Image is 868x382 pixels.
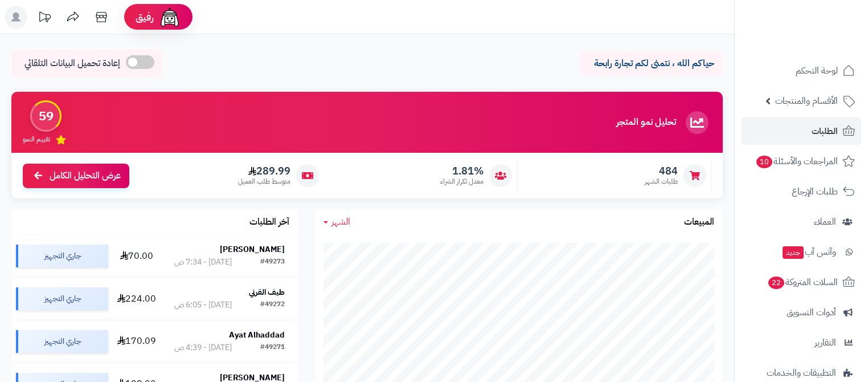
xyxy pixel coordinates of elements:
div: [DATE] - 4:39 ص [174,342,232,353]
span: العملاء [814,214,836,230]
div: [DATE] - 7:34 ص [174,257,232,268]
span: المراجعات والأسئلة [755,153,838,169]
a: لوحة التحكم [742,57,861,84]
span: السلات المتروكة [767,274,838,290]
div: جاري التجهيز [16,330,108,353]
span: لوحة التحكم [796,63,838,79]
div: [DATE] - 6:05 ص [174,299,232,311]
span: إعادة تحميل البيانات التلقائي [24,57,120,70]
a: أدوات التسويق [742,299,861,326]
span: الأقسام والمنتجات [775,93,838,109]
span: معدل تكرار الشراء [440,177,484,186]
a: السلات المتروكة22 [742,269,861,296]
td: 170.09 [113,320,161,363]
span: الطلبات [812,123,838,139]
div: جاري التجهيز [16,287,108,310]
span: طلبات الشهر [645,177,678,186]
a: العملاء [742,208,861,235]
td: 70.00 [113,235,161,277]
span: التطبيقات والخدمات [767,365,836,381]
div: #49271 [260,342,285,353]
a: المراجعات والأسئلة10 [742,148,861,175]
span: تقييم النمو [23,135,50,144]
span: التقارير [814,335,836,351]
div: جاري التجهيز [16,245,108,267]
h3: المبيعات [684,217,714,227]
span: جديد [783,246,804,259]
a: عرض التحليل الكامل [23,164,129,188]
span: 22 [768,277,784,289]
td: 224.00 [113,278,161,320]
h3: آخر الطلبات [249,217,289,227]
span: 10 [756,156,772,168]
span: طلبات الإرجاع [792,184,838,200]
p: حياكم الله ، نتمنى لكم تجارة رابحة [589,57,714,70]
span: الشهر [331,215,350,229]
a: الطلبات [742,117,861,145]
span: أدوات التسويق [787,304,836,320]
a: تحديثات المنصة [30,6,59,31]
a: التقارير [742,329,861,356]
span: وآتس آب [781,244,836,260]
img: logo-2.png [791,29,857,53]
strong: Ayat Alhaddad [229,329,285,341]
img: ai-face.png [158,6,181,29]
span: عرض التحليل الكامل [50,169,121,182]
span: 289.99 [238,165,290,177]
div: #49273 [260,257,285,268]
span: متوسط طلب العميل [238,177,290,186]
a: الشهر [324,216,350,229]
strong: طيف القرني [249,286,285,298]
a: طلبات الإرجاع [742,178,861,205]
span: 484 [645,165,678,177]
strong: [PERSON_NAME] [220,243,285,255]
a: وآتس آبجديد [742,238,861,266]
div: #49272 [260,299,285,311]
span: رفيق [136,10,154,24]
h3: تحليل نمو المتجر [616,117,676,128]
span: 1.81% [440,165,484,177]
